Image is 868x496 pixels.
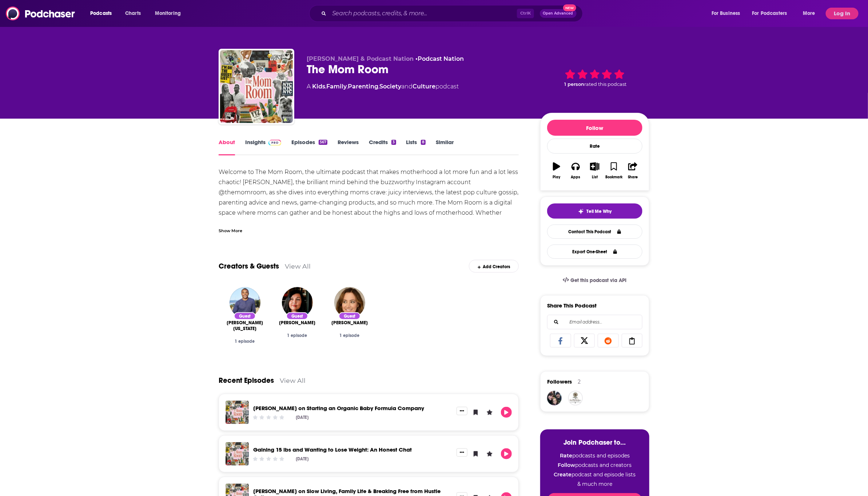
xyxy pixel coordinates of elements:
[347,83,348,90] span: ,
[421,140,426,145] div: 8
[334,287,365,318] img: Jancee Dunn
[622,334,643,348] a: Copy Link
[578,209,584,214] img: tell me why sparkle
[120,8,145,19] a: Charts
[307,55,414,62] span: [PERSON_NAME] & Podcast Nation
[547,302,597,309] h3: Share This Podcast
[219,262,279,271] a: Creators & Guests
[219,376,274,385] a: Recent Episodes
[220,50,293,123] img: The Mom Room
[436,139,454,155] a: Similar
[548,471,642,478] li: podcast and episode lists
[568,391,583,405] img: RealRightMom
[331,320,368,326] span: [PERSON_NAME]
[291,139,327,155] a: Episodes567
[571,175,581,179] div: Apps
[563,4,576,11] span: New
[826,8,859,19] button: Log In
[553,175,561,179] div: Play
[540,9,577,18] button: Open AdvancedNew
[548,462,642,468] li: podcasts and creators
[277,333,318,338] div: 1 episode
[224,320,265,332] span: [PERSON_NAME][US_STATE]
[752,8,787,19] span: For Podcasters
[587,209,612,214] span: Tell Me Why
[279,320,315,326] a: Oie Dobier
[712,8,740,19] span: For Business
[564,82,584,87] span: 1 person
[574,334,595,348] a: Share on X/Twitter
[329,333,370,338] div: 1 episode
[219,139,235,155] a: About
[226,401,249,424] a: Esther Hallam on Starting an Organic Baby Formula Company
[484,448,495,459] button: Leave a Rating
[325,83,326,90] span: ,
[628,175,638,179] div: Share
[585,158,604,184] button: List
[331,320,368,326] a: Jancee Dunn
[540,55,649,100] div: 1 personrated this podcast
[501,407,512,418] button: Play
[316,5,590,22] div: Search podcasts, credits, & more...
[470,407,481,418] button: Bookmark Episode
[604,158,623,184] button: Bookmark
[268,140,281,146] img: Podchaser Pro
[548,452,642,459] li: podcasts and episodes
[548,481,642,487] li: & much more
[553,315,636,329] input: Email address...
[557,271,633,289] a: Get this podcast via API
[624,158,642,184] button: Share
[224,320,265,332] a: Marc Washington
[415,55,464,62] span: •
[598,334,619,348] a: Share on Reddit
[413,83,435,90] a: Culture
[547,391,562,405] img: LehighValleySleepCoach
[282,287,313,318] img: Oie Dobier
[253,405,424,412] a: Esther Hallam on Starting an Organic Baby Formula Company
[558,462,576,468] strong: Follow
[280,377,306,384] a: View All
[391,140,396,145] div: 3
[234,312,256,320] div: Guest
[548,438,642,447] h3: Join Podchaser to...
[547,120,642,136] button: Follow
[219,167,519,249] div: Welcome to The Mom Room, the ultimate podcast that makes motherhood a lot more fun and a lot less...
[155,8,181,19] span: Monitoring
[547,203,642,219] button: tell me why sparkleTell Me Why
[543,12,573,15] span: Open Advanced
[547,378,572,385] span: Followers
[329,8,517,19] input: Search podcasts, credits, & more...
[150,8,190,19] button: open menu
[230,287,260,318] img: Marc Washington
[592,175,598,179] div: List
[484,407,495,418] button: Leave a Rating
[369,139,396,155] a: Credits3
[378,83,379,90] span: ,
[348,83,378,90] a: Parenting
[226,442,249,465] img: Gaining 15 lbs and Wanting to Lose Weight: An Honest Chat
[501,448,512,459] button: Play
[401,83,413,90] span: and
[253,446,412,453] a: Gaining 15 lbs and Wanting to Lose Weight: An Honest Chat
[286,312,308,320] div: Guest
[296,415,309,420] div: [DATE]
[570,277,627,283] span: Get this podcast via API
[547,139,642,154] div: Rate
[418,55,464,62] a: Podcast Nation
[338,139,359,155] a: Reviews
[319,140,327,145] div: 567
[224,339,265,344] div: 1 episode
[326,83,347,90] a: Family
[457,407,467,415] button: Show More Button
[566,158,585,184] button: Apps
[547,158,566,184] button: Play
[406,139,426,155] a: Lists8
[803,8,815,19] span: More
[470,448,481,459] button: Bookmark Episode
[312,83,325,90] a: Kids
